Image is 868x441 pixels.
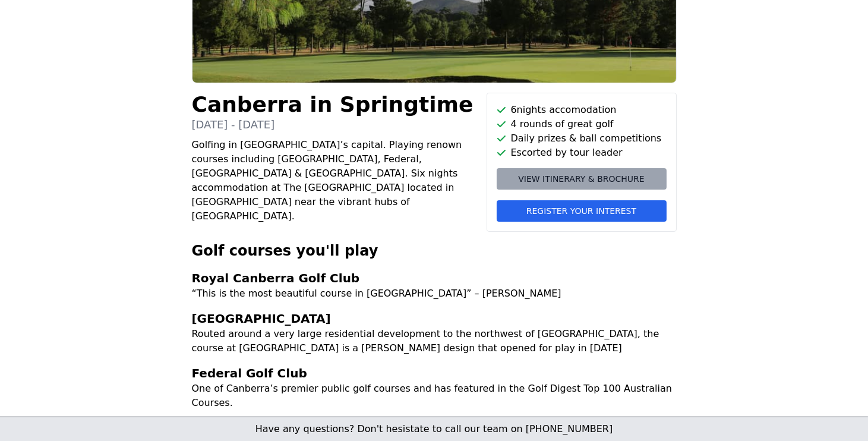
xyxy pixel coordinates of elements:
p: Routed around a very large residential development to the northwest of [GEOGRAPHIC_DATA], the cou... [192,327,677,355]
a: View itinerary & brochure [497,168,667,190]
h3: [GEOGRAPHIC_DATA] [192,310,677,327]
button: Register your interest [497,200,667,222]
li: 6 nights accomodation [497,103,667,117]
h3: Federal Golf Club [192,365,677,382]
h3: Royal Canberra Golf Club [192,270,677,286]
p: [DATE] - [DATE] [192,116,477,133]
li: Escorted by tour leader [497,146,667,160]
li: Daily prizes & ball competitions [497,131,667,146]
span: Register your interest [526,205,636,217]
p: “This is the most beautiful course in [GEOGRAPHIC_DATA]” – [PERSON_NAME] [192,286,677,301]
span: View itinerary & brochure [518,173,644,185]
h2: Golf courses you'll play [192,241,677,260]
li: 4 rounds of great golf [497,117,667,131]
p: One of Canberra’s premier public golf courses and has featured in the Golf Digest Top 100 Austral... [192,382,677,410]
p: Golfing in [GEOGRAPHIC_DATA]’s capital. Playing renown courses including [GEOGRAPHIC_DATA], Feder... [192,138,477,223]
h1: Canberra in Springtime [192,93,477,116]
